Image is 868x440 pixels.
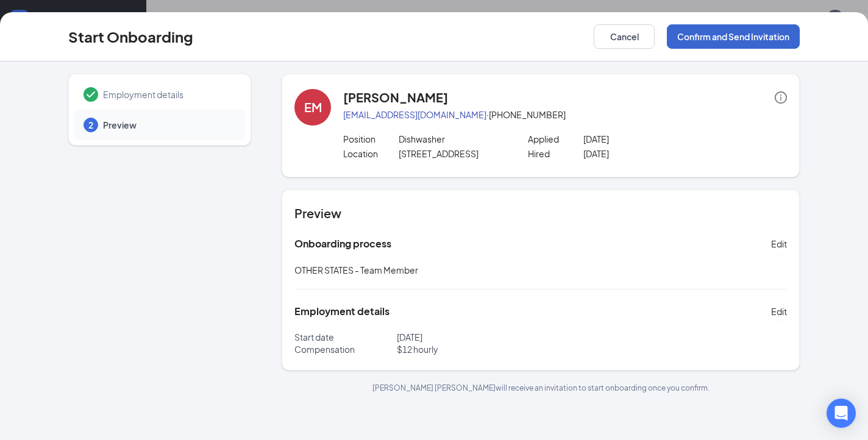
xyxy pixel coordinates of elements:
span: Preview [103,119,233,131]
h3: Start Onboarding [68,26,193,47]
span: Employment details [103,88,233,101]
div: Open Intercom Messenger [827,399,856,428]
p: [DATE] [583,147,694,160]
p: Dishwasher [399,133,510,145]
p: Position [343,133,399,145]
span: 2 [88,119,93,131]
div: EM [304,99,322,116]
span: Edit [771,305,787,318]
p: · [PHONE_NUMBER] [343,108,787,121]
span: info-circle [775,91,787,104]
h4: Preview [294,205,787,222]
button: Confirm and Send Invitation [667,24,800,49]
p: Applied [528,133,583,145]
p: $ 12 hourly [397,343,541,355]
svg: Checkmark [84,87,98,102]
p: Start date [294,331,397,343]
button: Edit [771,234,787,254]
button: Edit [771,302,787,321]
span: OTHER STATES - Team Member [294,264,418,275]
h5: Employment details [294,305,390,318]
p: [STREET_ADDRESS] [399,147,510,160]
p: [DATE] [397,331,541,343]
h5: Onboarding process [294,237,391,250]
span: Edit [771,238,787,250]
p: Compensation [294,343,397,355]
p: Location [343,147,399,160]
p: [DATE] [583,133,694,145]
p: Hired [528,147,583,160]
a: [EMAIL_ADDRESS][DOMAIN_NAME] [343,109,486,120]
button: Cancel [594,24,655,49]
p: [PERSON_NAME] [PERSON_NAME] will receive an invitation to start onboarding once you confirm. [282,383,800,393]
h4: [PERSON_NAME] [343,89,448,106]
